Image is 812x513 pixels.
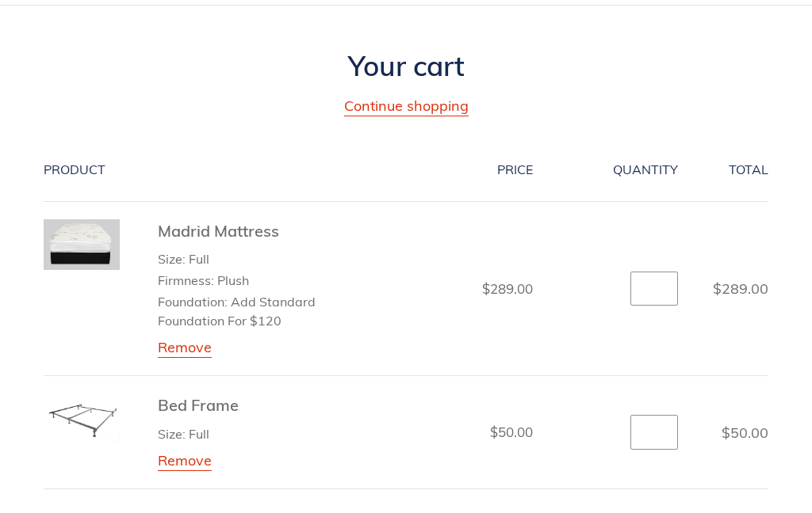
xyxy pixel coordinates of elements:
[44,139,370,202] th: Product
[387,422,533,443] dd: $50.00
[44,219,120,270] img: Madrid-mattress-and-foundation
[158,221,279,241] a: Madrid Mattress
[387,279,533,299] dd: $289.00
[158,249,352,268] li: Size: Full
[158,420,239,443] ul: Product details
[158,246,352,331] ul: Product details
[713,279,768,298] span: $289.00
[158,395,239,415] a: Bed Frame
[158,271,352,290] li: Firmness: Plush
[44,393,120,444] img: standard-bed-frame
[158,424,239,443] li: Size: Full
[158,451,212,471] a: Remove Bed Frame - Full
[722,424,768,442] span: $50.00
[550,139,695,202] th: Quantity
[44,49,768,82] h1: Your cart
[158,338,212,358] a: Remove Madrid Mattress - Full / Plush / Add Standard Foundation For $120
[158,292,352,330] li: Foundation: Add Standard Foundation For $120
[370,139,550,202] th: Price
[695,139,768,202] th: Total
[344,97,469,116] a: Continue shopping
